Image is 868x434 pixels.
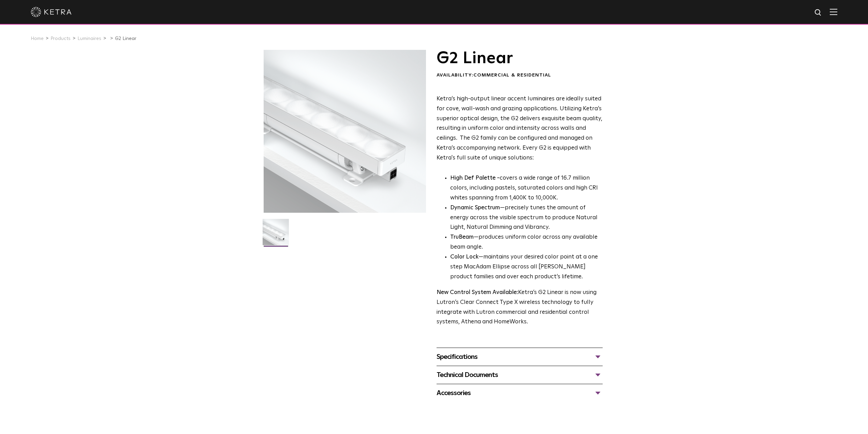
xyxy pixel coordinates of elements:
[437,351,603,362] div: Specifications
[437,388,603,398] div: Accessories
[437,94,603,163] p: Ketra’s high-output linear accent luminaires are ideally suited for cove, wall-wash and grazing a...
[473,73,551,78] span: Commercial & Residential
[437,369,603,380] div: Technical Documents
[450,233,603,252] li: —produces uniform color across any available beam angle.
[450,205,500,211] strong: Dynamic Spectrum
[437,72,603,79] div: Availability:
[31,36,44,41] a: Home
[31,7,72,17] img: ketra-logo-2019-white
[830,9,837,15] img: Hamburger%20Nav.svg
[814,9,823,17] img: search icon
[450,252,603,282] li: —maintains your desired color point at a one step MacAdam Ellipse across all [PERSON_NAME] produc...
[263,219,289,250] img: G2-Linear-2021-Web-Square
[437,290,518,295] strong: New Control System Available:
[115,36,136,41] a: G2 Linear
[50,36,71,41] a: Products
[450,175,500,181] strong: High Def Palette -
[437,50,603,67] h1: G2 Linear
[437,288,603,327] p: Ketra’s G2 Linear is now using Lutron’s Clear Connect Type X wireless technology to fully integra...
[77,36,101,41] a: Luminaires
[450,254,479,260] strong: Color Lock
[450,203,603,233] li: —precisely tunes the amount of energy across the visible spectrum to produce Natural Light, Natur...
[450,173,603,203] p: covers a wide range of 16.7 million colors, including pastels, saturated colors and high CRI whit...
[450,234,474,240] strong: TruBeam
